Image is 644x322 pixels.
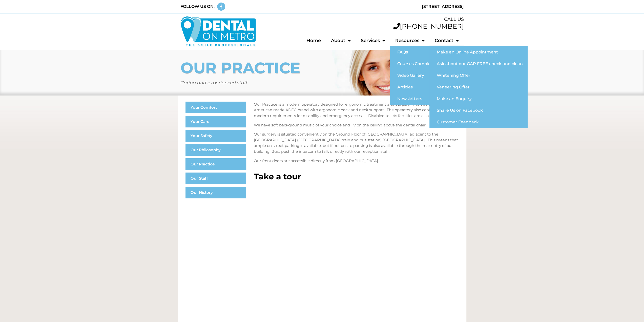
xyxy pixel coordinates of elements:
[429,35,464,46] a: Contact
[356,35,390,46] a: Services
[429,46,528,128] ul: Contact
[390,46,443,58] a: FAQs
[325,4,464,10] div: [STREET_ADDRESS]
[254,122,459,128] p: We have soft background music of your choice and TV on the ceiling above the dental chair.
[180,60,464,75] h1: OUR PRACTICE
[185,130,246,142] a: Your Safety
[185,173,246,184] a: Our Staff
[261,16,464,23] div: CALL US
[185,187,246,198] a: Our History
[429,70,528,81] a: Whitening Offer
[185,158,246,170] a: Our Practice
[429,81,528,93] a: Veneering Offer
[390,35,429,46] a: Resources
[393,22,464,30] a: [PHONE_NUMBER]
[261,35,464,46] nav: Menu
[390,70,443,81] a: Video Gallery
[429,93,528,105] a: Make an Enquiry
[390,93,443,105] a: Newsletters
[254,102,459,119] p: Our Practice is a modern operatory designed for ergonomic treatment and surgery. The operating ch...
[180,4,215,10] div: FOLLOW US ON:
[429,105,528,116] a: Share Us on Facebook
[326,35,356,46] a: About
[180,81,464,85] h5: Caring and experienced staff
[254,173,459,181] h2: Take a tour
[185,102,246,113] a: Your Comfort
[185,102,246,198] nav: Menu
[429,58,528,70] a: Ask about our GAP FREE check and clean
[254,158,459,164] p: Our front doors are accessible directly from [GEOGRAPHIC_DATA].
[390,46,443,105] ul: Resources
[429,46,528,58] a: Make an Online Appointment
[185,116,246,127] a: Your Care
[301,35,326,46] a: Home
[390,81,443,93] a: Articles
[390,58,443,70] a: Courses Completed
[185,144,246,156] a: Our Philosophy
[429,116,528,128] a: Customer Feedback
[254,131,459,154] p: Our surgery is situated conveniently on the Ground Floor of [GEOGRAPHIC_DATA] adjacent to the [GE...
